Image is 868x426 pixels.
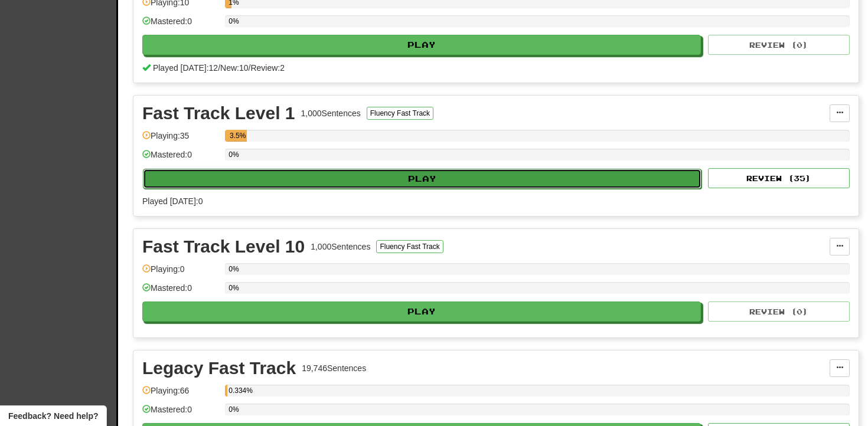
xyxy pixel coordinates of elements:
[229,130,247,142] div: 3.5%
[142,238,305,255] div: Fast Track Level 10
[142,15,219,35] div: Mastered: 0
[142,196,203,206] span: Played [DATE]: 0
[142,385,219,404] div: Playing: 66
[302,362,366,374] div: 19,746 Sentences
[142,282,219,302] div: Mastered: 0
[250,63,285,73] span: Review: 2
[142,404,219,423] div: Mastered: 0
[376,240,443,253] button: Fluency Fast Track
[708,35,850,55] button: Review (0)
[142,35,701,55] button: Play
[311,241,370,253] div: 1,000 Sentences
[367,107,433,120] button: Fluency Fast Track
[142,104,295,122] div: Fast Track Level 1
[220,63,248,73] span: New: 10
[153,63,218,73] span: Played [DATE]: 12
[142,359,296,377] div: Legacy Fast Track
[142,149,219,168] div: Mastered: 0
[218,63,220,73] span: /
[249,63,251,73] span: /
[143,169,701,189] button: Play
[708,302,850,322] button: Review (0)
[301,107,361,119] div: 1,000 Sentences
[8,410,98,422] span: Open feedback widget
[142,263,219,283] div: Playing: 0
[142,302,701,322] button: Play
[142,130,219,149] div: Playing: 35
[708,168,850,188] button: Review (35)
